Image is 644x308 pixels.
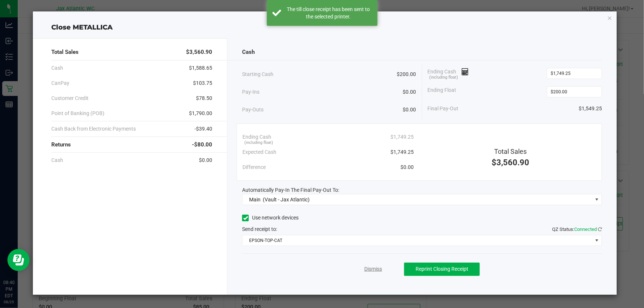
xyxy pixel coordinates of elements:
div: Returns [51,137,212,153]
span: (including float) [429,75,458,81]
span: -$39.40 [194,125,212,133]
span: Total Sales [494,148,527,155]
span: Starting Cash [242,70,273,78]
span: $3,560.90 [186,48,212,56]
span: Send receipt to: [242,226,277,232]
span: Total Sales [51,48,79,56]
span: Point of Banking (POB) [51,110,104,117]
span: Connected [574,226,597,232]
span: $1,549.25 [579,105,602,113]
span: $103.75 [193,79,212,87]
span: Ending Float [428,86,457,97]
span: $1,790.00 [189,110,212,117]
span: -$80.00 [192,141,212,149]
span: CanPay [51,79,69,87]
span: $0.00 [403,106,416,114]
span: $0.00 [403,88,416,96]
button: Reprint Closing Receipt [404,263,480,276]
span: Automatically Pay-In The Final Pay-Out To: [242,187,339,193]
span: Customer Credit [51,94,89,102]
span: Reprint Closing Receipt [416,266,468,272]
span: Cash [51,156,63,164]
span: Ending Cash [242,133,271,141]
span: Cash Back from Electronic Payments [51,125,136,133]
span: $3,560.90 [492,158,529,167]
span: Difference [242,163,266,171]
span: Cash [51,64,63,72]
div: The till close receipt has been sent to the selected printer. [285,6,372,20]
span: (Vault - Jax Atlantic) [263,197,310,203]
a: Dismiss [364,265,382,273]
span: EPSON-TOP-CAT [242,235,592,246]
span: Pay-Outs [242,106,264,114]
iframe: Resource center [7,249,30,271]
span: Pay-Ins [242,88,259,96]
span: $1,749.25 [390,148,414,156]
span: Main [249,197,261,203]
span: $1,588.65 [189,64,212,72]
span: Cash [242,48,255,56]
span: $0.00 [400,163,414,171]
span: $78.50 [196,94,212,102]
div: Close METALLICA [33,23,617,32]
span: $1,749.25 [390,133,414,141]
span: $200.00 [397,70,416,78]
span: Final Pay-Out [428,105,459,113]
span: Ending Cash [428,68,469,79]
label: Use network devices [242,214,299,222]
span: Expected Cash [242,148,276,156]
span: (including float) [244,140,273,146]
span: QZ Status: [552,226,602,232]
span: $0.00 [199,156,212,164]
